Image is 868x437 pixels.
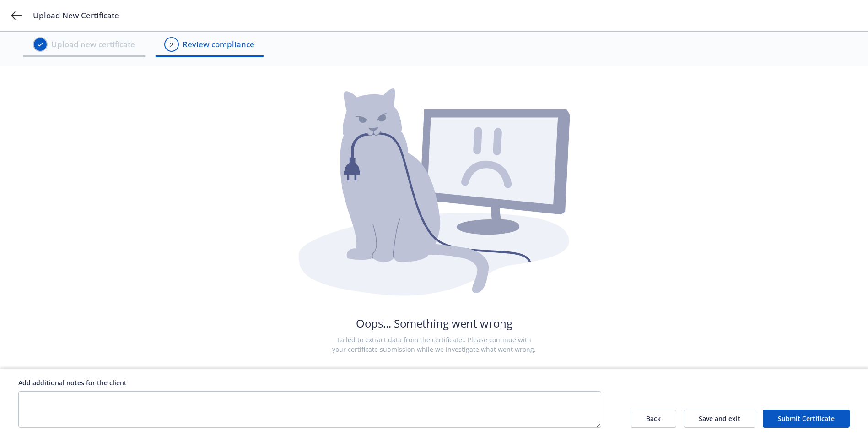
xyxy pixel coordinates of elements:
span: Review compliance [183,38,254,50]
div: Add additional notes for the client [18,378,601,388]
button: Save and exit [684,410,755,428]
h2: Oops... Something went wrong [356,316,512,331]
p: Failed to extract data from the certificate.. Please continue with your certificate submission wh... [332,335,537,354]
span: Upload New Certificate [33,10,119,21]
div: 2 [170,40,173,49]
button: Back [631,410,676,428]
button: Submit Certificate [763,410,850,428]
span: Upload new certificate [51,38,135,50]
